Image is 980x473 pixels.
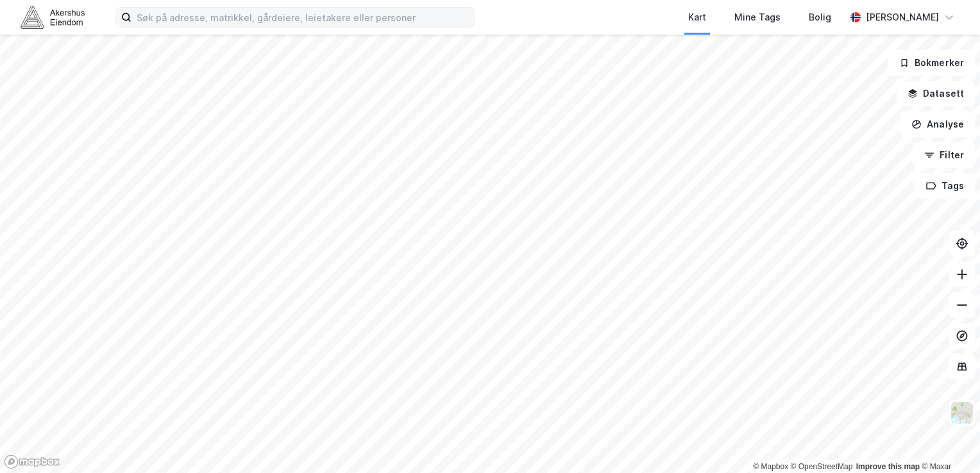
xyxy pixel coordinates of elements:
div: Bolig [809,10,831,25]
button: Filter [913,142,975,168]
a: Improve this map [856,462,920,471]
iframe: Chat Widget [916,411,980,473]
a: Mapbox homepage [4,454,60,469]
button: Analyse [900,112,975,137]
div: Kart [688,10,706,25]
button: Tags [915,173,975,199]
button: Datasett [897,81,975,106]
a: OpenStreetMap [791,462,853,471]
a: Mapbox [753,462,788,471]
img: akershus-eiendom-logo.9091f326c980b4bce74ccdd9f866810c.svg [21,6,85,28]
div: [PERSON_NAME] [866,10,939,25]
img: Z [950,401,974,425]
button: Bokmerker [888,50,975,76]
div: Kontrollprogram for chat [916,411,980,473]
div: Mine Tags [734,10,781,25]
input: Søk på adresse, matrikkel, gårdeiere, leietakere eller personer [131,8,474,27]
